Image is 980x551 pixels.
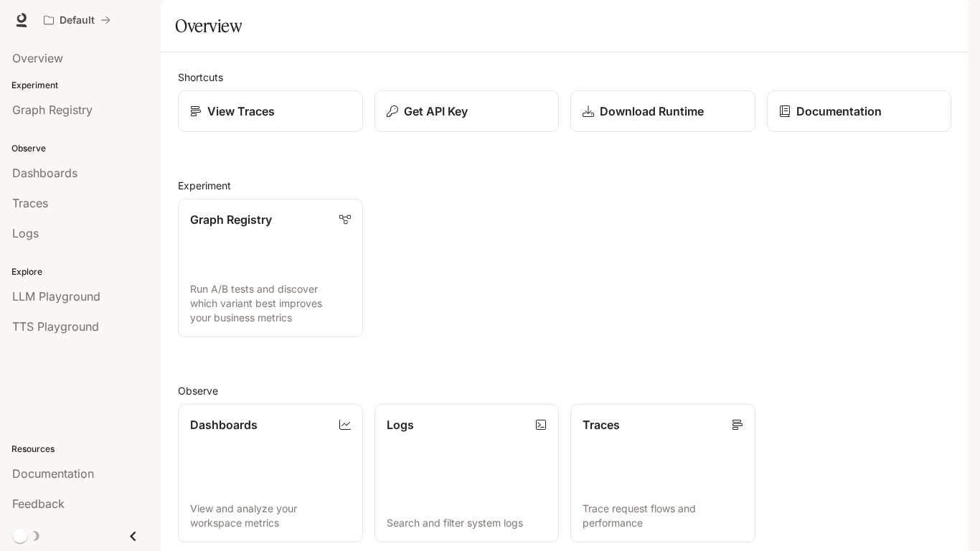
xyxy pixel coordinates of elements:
h1: Overview [175,11,242,40]
p: Search and filter system logs [387,516,547,530]
p: Get API Key [404,103,468,120]
a: Download Runtime [570,90,755,132]
p: Documentation [796,103,882,120]
a: Graph RegistryRun A/B tests and discover which variant best improves your business metrics [178,199,363,337]
a: DashboardsView and analyze your workspace metrics [178,404,363,542]
button: All workspaces [37,6,117,34]
h2: Experiment [178,178,951,193]
h2: Observe [178,383,951,398]
button: Get API Key [374,90,560,132]
a: LogsSearch and filter system logs [374,404,560,542]
p: Download Runtime [600,103,704,120]
a: Documentation [767,90,952,132]
p: Dashboards [190,416,258,433]
p: Trace request flows and performance [583,501,743,530]
p: Default [60,14,95,27]
a: TracesTrace request flows and performance [570,404,755,542]
p: Graph Registry [190,211,272,228]
p: View Traces [207,103,275,120]
h2: Shortcuts [178,70,951,85]
a: View Traces [178,90,363,132]
p: Run A/B tests and discover which variant best improves your business metrics [190,282,351,325]
p: Logs [387,416,414,433]
p: View and analyze your workspace metrics [190,501,351,530]
p: Traces [583,416,620,433]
